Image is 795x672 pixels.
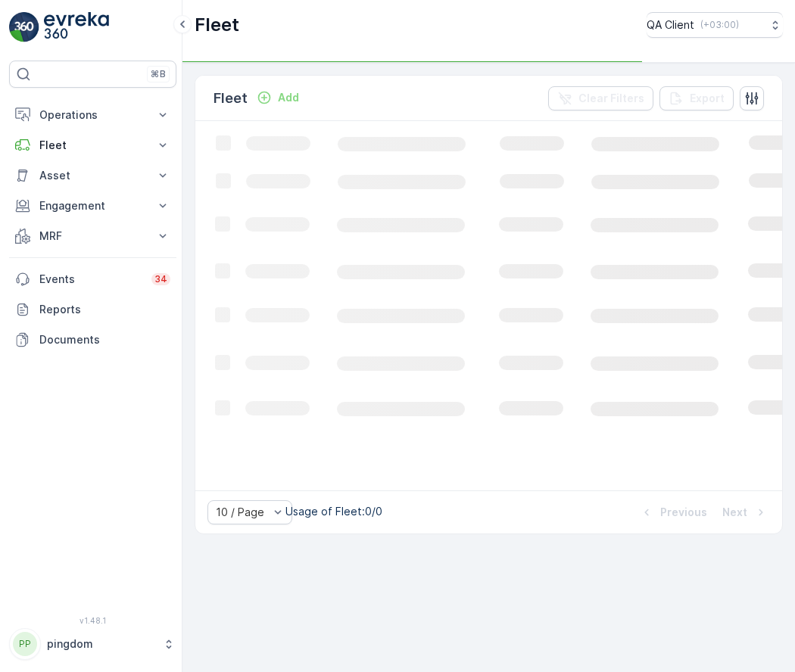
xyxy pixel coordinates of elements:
[195,13,239,37] p: Fleet
[659,86,734,110] button: Export
[9,264,176,294] a: Events34
[39,332,170,347] p: Documents
[13,632,37,656] div: PP
[9,100,176,130] button: Operations
[647,17,694,33] p: QA Client
[9,130,176,160] button: Fleet
[285,504,382,519] p: Usage of Fleet : 0/0
[39,198,146,213] p: Engagement
[154,273,167,285] p: 34
[578,91,644,106] p: Clear Filters
[9,628,176,660] button: PPpingdom
[660,505,707,520] p: Previous
[548,86,653,110] button: Clear Filters
[9,616,176,625] span: v 1.48.1
[722,505,747,520] p: Next
[9,12,39,42] img: logo
[9,294,176,325] a: Reports
[9,191,176,221] button: Engagement
[39,138,146,153] p: Fleet
[39,168,146,183] p: Asset
[9,160,176,191] button: Asset
[700,19,739,31] p: ( +03:00 )
[214,88,248,109] p: Fleet
[690,91,725,106] p: Export
[39,107,146,123] p: Operations
[638,503,709,521] button: Previous
[44,12,109,42] img: logo_light-DOdMpM7g.png
[721,503,770,521] button: Next
[39,229,146,244] p: MRF
[151,68,166,80] p: ⌘B
[39,272,142,287] p: Events
[9,221,176,251] button: MRF
[647,12,783,38] button: QA Client(+03:00)
[9,325,176,355] a: Documents
[251,89,305,107] button: Add
[278,90,299,105] p: Add
[39,302,170,317] p: Reports
[47,636,155,652] p: pingdom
